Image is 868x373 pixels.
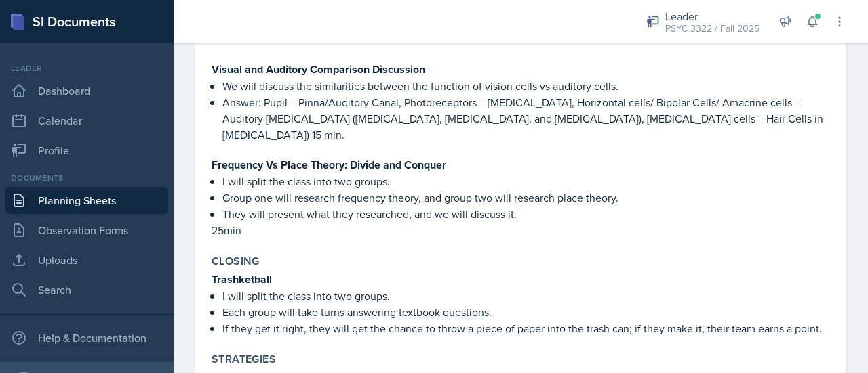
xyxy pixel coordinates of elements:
[212,157,446,173] strong: Frequency Vs Place Theory: Divide and Conquer
[5,217,168,244] a: Observation Forms
[5,187,168,214] a: Planning Sheets
[212,353,276,366] label: Strategies
[222,173,830,190] p: I will split the class into two groups.
[222,304,830,320] p: Each group will take turns answering textbook questions.
[222,190,830,206] p: Group one will research frequency theory, and group two will research place theory.
[5,62,168,74] div: Leader
[222,320,830,336] p: If they get it right, they will get the chance to throw a piece of paper into the trash can; if t...
[5,107,168,134] a: Calendar
[212,222,830,238] p: 25min
[5,324,168,351] div: Help & Documentation
[5,172,168,184] div: Documents
[212,255,260,268] label: Closing
[222,94,830,143] p: Answer: Pupil = Pinna/Auditory Canal, Photoreceptors = [MEDICAL_DATA], Horizontal cells/ Bipolar ...
[5,246,168,273] a: Uploads
[665,8,759,24] div: Leader
[5,276,168,303] a: Search
[212,62,425,77] strong: Visual and Auditory Comparison Discussion
[222,206,830,222] p: They will present what they researched, and we will discuss it.
[5,137,168,164] a: Profile
[665,22,759,36] div: PSYC 3322 / Fall 2025
[212,271,272,287] strong: Trashketball
[222,288,830,304] p: I will split the class into two groups.
[222,78,830,94] p: We will discuss the similarities between the function of vision cells vs auditory cells.
[5,77,168,104] a: Dashboard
